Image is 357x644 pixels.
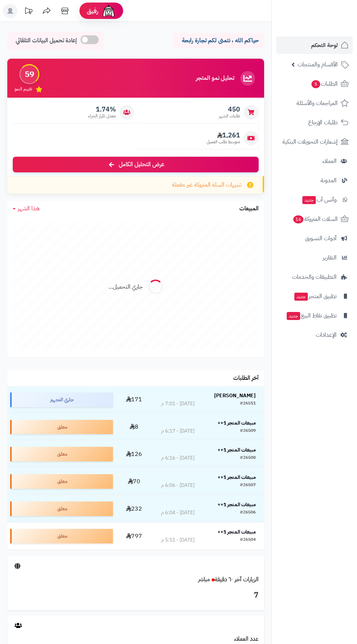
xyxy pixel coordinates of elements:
h3: المبيعات [239,206,259,212]
a: الزيارات آخر ٦٠ دقيقةمباشر [198,575,259,584]
a: وآتس آبجديد [276,191,353,208]
div: جاري التحميل... [109,283,143,291]
div: [DATE] - 5:51 م [161,536,195,544]
span: جديد [294,293,308,301]
a: أدوات التسويق [276,230,353,247]
span: الطلبات [311,79,338,89]
a: عرض التحليل الكامل [13,157,259,172]
a: لوحة التحكم [276,36,353,54]
small: مباشر [198,575,210,584]
div: معلق [10,447,113,461]
span: 1.74% [88,105,116,113]
div: #26506 [240,509,256,516]
span: إعادة تحميل البيانات التلقائي [16,36,77,45]
span: لوحة التحكم [311,40,338,50]
div: #26511 [240,400,256,407]
span: وآتس آب [302,195,337,205]
div: [DATE] - 6:04 م [161,509,195,516]
span: تنبيهات السلة المتروكة غير مفعلة [172,181,242,189]
span: معدل تكرار الشراء [88,113,116,119]
div: #26509 [240,428,256,435]
td: 126 [116,441,153,468]
span: إشعارات التحويلات البنكية [282,137,338,147]
a: عدد العملاء [234,635,259,643]
td: 797 [116,523,153,550]
a: التطبيقات والخدمات [276,268,353,286]
div: #26504 [240,536,256,544]
h3: آخر الطلبات [233,375,259,382]
a: تطبيق نقاط البيعجديد [276,307,353,324]
strong: [PERSON_NAME] [214,392,256,399]
div: جاري التجهيز [10,393,113,407]
div: #26508 [240,454,256,462]
span: هذا الشهر [18,204,40,213]
td: 70 [116,468,153,495]
span: رفيق [87,7,98,15]
span: جديد [287,312,300,320]
div: [DATE] - 6:17 م [161,428,195,435]
span: تقييم النمو [15,86,32,92]
a: تحديثات المنصة [19,4,38,20]
a: تطبيق المتجرجديد [276,288,353,305]
span: الإعدادات [316,330,337,340]
div: [DATE] - 7:01 م [161,400,195,407]
div: #26507 [240,482,256,489]
span: متوسط طلب العميل [207,139,240,145]
span: المراجعات والأسئلة [297,98,338,108]
strong: مبيعات المتجر 1++ [217,473,256,481]
a: التقارير [276,249,353,266]
a: الإعدادات [276,326,353,344]
span: 450 [219,105,240,113]
strong: مبيعات المتجر 1++ [217,501,256,508]
div: [DATE] - 6:06 م [161,482,195,489]
span: أدوات التسويق [305,233,337,243]
div: معلق [10,420,113,434]
td: 171 [116,386,153,413]
a: العملاء [276,152,353,170]
strong: مبيعات المتجر 1++ [217,528,256,536]
span: طلبات الشهر [219,113,240,119]
p: حياكم الله ، نتمنى لكم تجارة رابحة [178,36,259,45]
a: إشعارات التحويلات البنكية [276,133,353,151]
span: السلات المتروكة [293,214,338,224]
td: 232 [116,495,153,522]
a: المراجعات والأسئلة [276,94,353,112]
a: السلات المتروكة16 [276,210,353,228]
span: التطبيقات والخدمات [292,272,337,282]
img: ai-face.png [101,4,116,18]
a: المدونة [276,172,353,189]
a: طلبات الإرجاع [276,114,353,131]
strong: مبيعات المتجر 1++ [217,446,256,454]
span: 1,261 [207,131,240,139]
span: المدونة [321,175,337,186]
span: الأقسام والمنتجات [298,59,338,70]
span: عرض التحليل الكامل [119,160,164,169]
span: 5 [311,80,320,88]
span: طلبات الإرجاع [308,117,338,128]
a: الطلبات5 [276,75,353,93]
span: 16 [293,215,303,223]
div: معلق [10,529,113,543]
div: معلق [10,474,113,489]
h3: 7 [13,589,259,602]
div: معلق [10,501,113,516]
td: 8 [116,414,153,441]
strong: مبيعات المتجر 1++ [217,419,256,427]
a: هذا الشهر [13,204,40,213]
div: [DATE] - 6:16 م [161,454,195,462]
span: التقارير [323,253,337,263]
h3: تحليل نمو المتجر [196,75,234,82]
span: تطبيق المتجر [294,291,337,301]
span: تطبيق نقاط البيع [286,311,337,321]
span: جديد [302,196,316,204]
span: العملاء [322,156,337,166]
